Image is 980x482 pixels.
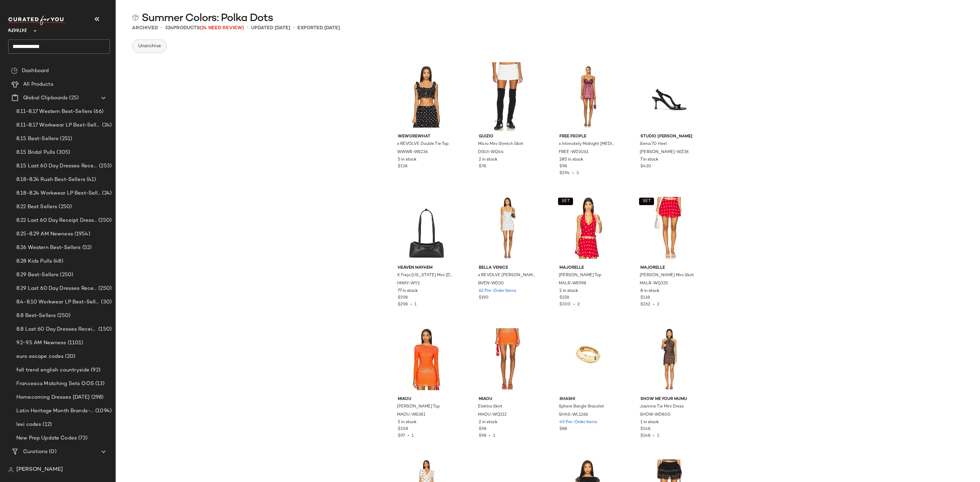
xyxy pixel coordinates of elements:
span: $78 [479,164,486,170]
img: MALR-WQ335_V1.jpg [635,194,703,262]
span: • [486,434,493,438]
span: BVEN-WD30 [478,281,504,287]
span: Miaou [398,396,455,402]
img: DGUI-WQ44_V1.jpg [473,62,542,131]
span: • [650,434,657,438]
img: MAOU-WS381_V1.jpg [392,325,461,394]
span: lexi codes [16,421,41,429]
span: 2 [657,302,659,307]
span: $148 [640,434,650,438]
span: 49 Pre-Order Items [559,419,597,426]
span: 8.22 Last 60 Day Receipt Dresses [16,217,97,225]
span: (1094) [94,407,112,415]
span: 1 [657,434,659,438]
span: $294 [559,171,570,176]
span: MAOU-WS381 [397,412,425,418]
span: Archived [132,24,158,32]
span: (30) [100,298,112,306]
span: • [161,24,162,32]
span: 8.15 Best-Sellers [16,135,59,143]
span: (25) [68,94,79,102]
span: 8.25-8.29 AM Newness [16,230,73,238]
button: SET [558,198,573,205]
span: MAOU-WQ112 [478,412,507,418]
span: (52) [81,244,92,252]
span: $298 [398,302,408,307]
span: Revolve [8,23,27,35]
span: [PERSON_NAME] Top [559,272,601,279]
span: (1954) [73,230,90,238]
span: [PERSON_NAME]-WZ38 [640,149,689,155]
span: 8.11-8.17 Western Best-Sellers [16,108,92,116]
span: (250) [56,312,70,320]
span: X Freja [US_STATE] Mini [DEMOGRAPHIC_DATA] Bag [397,272,455,279]
span: Siena 70 Heel [640,141,667,147]
span: WeWoreWhat [398,134,455,140]
span: (253) [98,162,112,170]
span: $138 [640,295,650,301]
span: $98 [479,426,486,432]
img: SHOW-WD800_V1.jpg [635,325,703,394]
span: 2 in stock [479,419,497,426]
span: 5 in stock [398,157,416,163]
img: svg%3e [132,14,139,21]
span: DGUI-WQ44 [478,149,504,155]
span: 8.11-8.17 Workwear LP Best-Sellers [16,121,101,129]
span: (41) [85,176,96,184]
span: MALR-WQ335 [640,281,668,287]
span: 77 in stock [398,288,418,294]
span: (24) [101,121,112,129]
span: Homecoming Dresses [DATE] [16,394,90,401]
span: $88 [559,426,567,432]
span: 285 in stock [559,157,583,163]
span: (66) [92,108,103,116]
span: 8.8 Last 60 Day Dresses Receipts Best-Sellers [16,326,97,333]
span: GUIZIO [479,134,536,140]
span: Unarchive [138,44,161,49]
span: Free People [559,134,617,140]
span: Francesca Matching Sets OOS [16,380,94,388]
img: BVEN-WD30_V1.jpg [473,194,542,262]
span: (250) [97,217,112,225]
span: Latin Heritage Month Brands- DO NOT DELETE [16,407,94,415]
button: SET [639,198,654,205]
span: Dashboard [22,67,49,75]
span: MAJORELLE [559,265,617,271]
span: 8.4-8.10 Workwear LP Best-Sellers [16,298,100,306]
span: (250) [97,285,112,293]
span: Jasmine Tie Mini Dress [640,404,684,410]
span: Bella Venice [479,265,536,271]
span: (92) [89,366,100,374]
img: svg%3e [11,67,18,74]
span: 8.8 Best-Sellers [16,312,56,320]
span: $108 [398,426,408,432]
span: $98 [559,164,567,170]
span: Global Clipboards [23,94,68,102]
span: 8.15 Last 60 Day Dresses Receipt [16,162,98,170]
span: 1 in stock [640,419,659,426]
img: MALR-WS998_V1.jpg [554,194,622,262]
img: WWWR-WS236_V1.jpg [392,62,461,131]
span: 9.2-9.5 AM Newness [16,339,66,347]
span: $98 [479,434,486,438]
span: 8.26 Western Best-Sellers [16,244,81,252]
span: 1 [493,434,495,438]
span: 8.18-8.24 Rush Best-Sellers [16,176,85,184]
span: 8.29 Last 60 Day Dresses Receipts [16,285,97,293]
span: $190 [479,295,489,301]
span: 2 in stock [559,288,578,294]
span: 8 in stock [640,288,659,294]
img: HMAY-WY2_V1.jpg [392,194,461,262]
span: Summer Colors: Polka Dots [142,12,273,25]
span: (0) [48,448,56,456]
span: (250) [57,203,72,211]
span: Studio [PERSON_NAME] [640,134,698,140]
span: Micro Mini Stretch Skirt [478,141,523,147]
span: 62 Pre-Order Items [479,288,516,294]
span: SET [642,199,651,204]
span: Elektra Skirt [478,404,502,410]
span: 8.28 Kids Pulls [16,257,52,265]
span: SHASHI [559,396,617,402]
span: SHAS-WL1266 [559,412,588,418]
span: Sphere Bangle Bracelet [559,404,604,410]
